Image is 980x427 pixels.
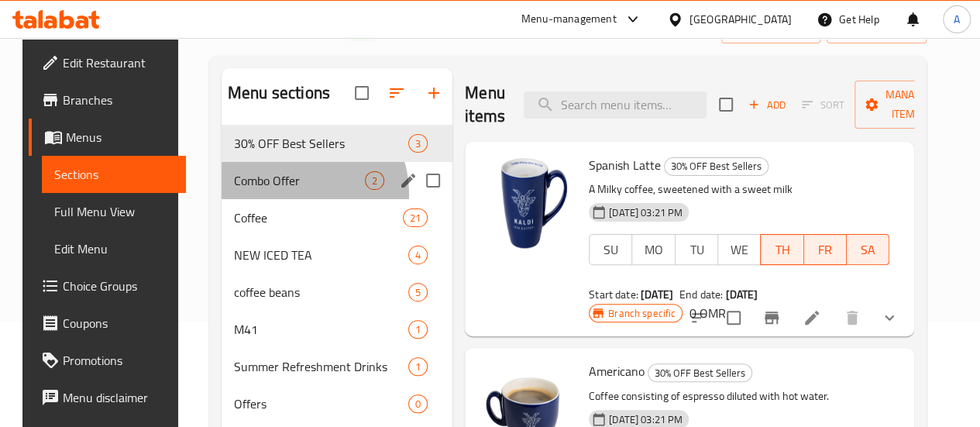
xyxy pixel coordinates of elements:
div: items [408,134,428,153]
div: NEW ICED TEA4 [222,236,452,274]
span: Promotions [63,351,174,370]
span: M41 [234,320,408,339]
span: Menu disclaimer [63,388,174,407]
a: Choice Groups [29,267,186,305]
span: 0 [409,397,427,412]
span: coffee beans [234,283,408,301]
button: TH [760,234,803,265]
span: Coffee [234,208,403,227]
span: End date: [679,284,723,305]
button: Add [742,93,792,117]
span: Sort sections [378,74,415,112]
span: Americano [589,360,645,383]
span: Select section first [792,93,854,117]
span: 30% OFF Best Sellers [665,157,768,175]
svg: Show Choices [880,308,899,327]
div: items [408,320,428,339]
a: Edit menu item [803,308,821,327]
input: search [524,91,707,119]
span: Edit Menu [54,239,174,258]
span: MO [638,239,669,261]
button: edit [397,169,420,192]
b: [DATE] [725,284,758,305]
span: 4 [409,248,427,263]
span: Add [746,96,788,114]
span: 1 [409,360,427,374]
a: Full Menu View [42,193,186,230]
div: items [408,246,428,264]
button: FR [804,234,847,265]
button: Manage items [854,81,958,129]
img: Spanish Latte [477,154,576,253]
span: 2 [366,174,383,188]
a: Sections [42,156,186,193]
button: delete [834,299,871,336]
a: Promotions [29,342,186,379]
button: WE [717,234,761,265]
button: sort-choices [680,299,717,336]
span: Branch specific [602,306,682,321]
div: [GEOGRAPHIC_DATA] [689,11,792,28]
button: TU [675,234,718,265]
span: Choice Groups [63,277,174,295]
span: Summer Refreshment Drinks [234,357,408,376]
div: Summer Refreshment Drinks1 [222,348,452,385]
button: Add section [415,74,452,112]
div: items [408,283,428,301]
span: TH [767,239,797,261]
a: Menus [29,119,186,156]
span: 30% OFF Best Sellers [648,364,751,382]
div: 30% OFF Best Sellers [664,157,769,176]
b: [DATE] [641,284,673,305]
span: SU [596,239,626,261]
span: Edit Restaurant [63,53,174,72]
a: Edit Restaurant [29,44,186,81]
span: Combo Offer [234,171,365,190]
a: Coupons [29,305,186,342]
span: Offers [234,394,408,413]
div: Menu-management [521,10,617,29]
span: 5 [409,285,427,300]
div: Offers0 [222,385,452,422]
span: TU [682,239,712,261]
a: Edit Menu [42,230,186,267]
div: 30% OFF Best Sellers [648,363,752,382]
h2: Menu sections [228,81,330,105]
span: [DATE] 03:21 PM [603,412,689,427]
span: WE [724,239,755,261]
span: 1 [409,322,427,337]
div: items [403,208,428,227]
span: 3 [409,136,427,151]
button: show more [871,299,908,336]
div: 30% OFF Best Sellers3 [222,125,452,162]
span: SA [853,239,883,261]
span: Select section [710,88,742,121]
span: Add item [742,93,792,117]
p: A Milky coffee, sweetened with a sweet milk [589,180,889,199]
span: Spanish Latte [589,153,661,177]
div: NEW ICED TEA [234,246,408,264]
a: Branches [29,81,186,119]
button: Branch-specific-item [753,299,790,336]
div: coffee beans5 [222,274,452,311]
span: [DATE] 03:21 PM [603,205,689,220]
div: items [365,171,384,190]
a: Menu disclaimer [29,379,186,416]
span: Manage items [867,85,946,124]
span: Sections [54,165,174,184]
span: Coupons [63,314,174,332]
div: Coffee21 [222,199,452,236]
span: Branches [63,91,174,109]
span: Select to update [717,301,750,334]
div: M411 [222,311,452,348]
span: FR [810,239,841,261]
h2: Menu items [465,81,505,128]
span: Menus [66,128,174,146]
div: items [408,357,428,376]
span: 21 [404,211,427,226]
div: items [408,394,428,413]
